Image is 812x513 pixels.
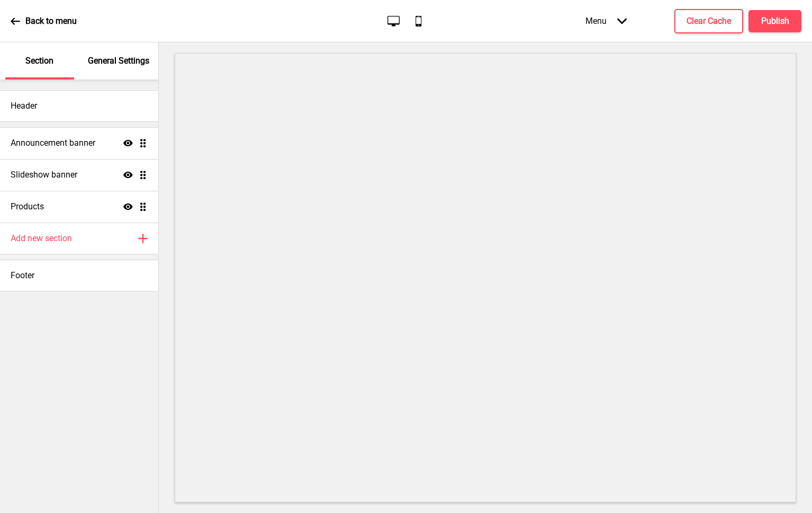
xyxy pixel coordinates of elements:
div: Menu [575,5,637,37]
h4: Add new section [11,233,72,244]
h4: Publish [761,15,789,27]
a: Back to menu [11,7,77,36]
h4: Clear Cache [687,15,731,27]
h4: Products [11,201,44,213]
p: General Settings [88,55,149,67]
p: Back to menu [25,15,77,27]
h4: Slideshow banner [11,169,77,181]
p: Section [25,55,53,67]
h4: Header [11,100,37,112]
h4: Footer [11,270,34,281]
h4: Announcement banner [11,137,95,149]
button: Publish [748,10,801,32]
button: Clear Cache [674,9,743,33]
